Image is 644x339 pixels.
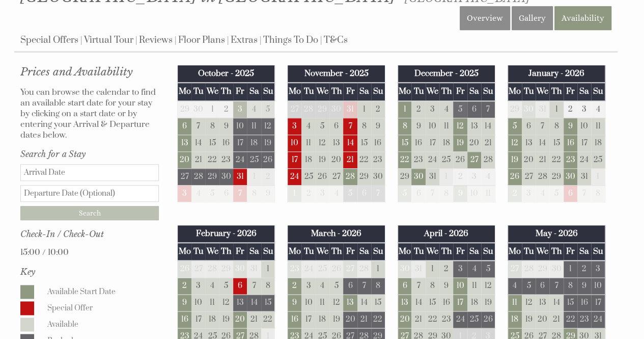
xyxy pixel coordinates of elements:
td: 13 [522,135,536,151]
td: 22 [398,151,411,168]
th: November - 2025 [288,65,385,83]
th: Fr [564,243,577,260]
td: 24 [288,168,301,185]
td: 14 [343,135,357,151]
td: 1 [288,185,301,202]
td: 19 [508,151,521,168]
td: 31 [343,101,357,118]
td: 29 [508,101,521,118]
td: 11 [467,278,481,295]
td: 29 [219,260,233,278]
td: 1 [398,101,411,118]
th: Mo [398,83,411,100]
td: 8 [261,278,275,295]
th: We [205,243,219,260]
td: 20 [522,151,536,168]
th: Mo [178,243,191,260]
th: Tu [301,243,315,260]
td: 7 [536,118,549,135]
a: Overview [460,6,510,30]
td: 8 [398,118,411,135]
td: 3 [191,278,205,295]
td: 8 [591,185,605,202]
th: Su [481,83,495,100]
td: 6 [343,278,357,295]
td: 7 [577,185,591,202]
td: 13 [329,135,343,151]
td: 30 [549,260,563,278]
td: 25 [591,151,605,168]
td: 8 [357,118,371,135]
td: 2 [288,278,301,295]
input: Departure Date (Optional) [20,185,159,202]
td: 10 [453,278,467,295]
td: 30 [233,260,247,278]
td: 4 [536,185,549,202]
th: Su [591,243,605,260]
td: 16 [371,135,385,151]
td: 29 [205,168,219,185]
td: 25 [439,151,453,168]
th: Sa [577,83,591,100]
td: 7 [357,278,371,295]
td: 8 [247,185,261,202]
td: 9 [371,118,385,135]
a: Things To Do [263,34,318,46]
td: 30 [398,260,411,278]
th: We [426,243,439,260]
th: Tu [191,243,205,260]
td: 7 [426,185,439,202]
td: 1 [371,260,385,278]
td: 1 [357,101,371,118]
td: 1 [564,260,577,278]
td: 15 [398,135,411,151]
td: 6 [564,185,577,202]
td: 11 [301,135,315,151]
th: Th [549,243,563,260]
td: 3 [178,185,191,202]
td: 2 [577,260,591,278]
td: 19 [261,135,275,151]
th: Th [219,243,233,260]
th: Mo [288,83,301,100]
td: 7 [481,101,495,118]
td: 6 [219,185,233,202]
th: Tu [411,83,425,100]
td: 21 [191,151,205,168]
td: 3 [233,101,247,118]
td: 6 [233,278,247,295]
td: 30 [371,168,385,185]
td: 5 [508,118,521,135]
td: 31 [233,168,247,185]
td: 12 [261,118,275,135]
h3: Key [20,267,159,277]
td: 28 [481,151,495,168]
td: 9 [411,118,425,135]
th: Sa [357,243,371,260]
a: Extras [231,34,258,46]
td: 10 [467,185,481,202]
th: Su [371,243,385,260]
td: 14 [191,135,205,151]
td: 15 [549,135,563,151]
td: 27 [467,151,481,168]
td: 5 [453,101,467,118]
td: 28 [205,260,219,278]
td: 26 [316,168,329,185]
th: Su [261,243,275,260]
td: 29 [178,101,191,118]
td: 30 [191,101,205,118]
th: Su [591,83,605,100]
td: 13 [178,135,191,151]
td: 10 [577,118,591,135]
th: December - 2025 [398,65,495,83]
td: 5 [219,278,233,295]
h3: Check-In / Check-Out [20,229,159,239]
td: 20 [178,151,191,168]
th: Th [219,83,233,100]
td: 18 [247,135,261,151]
td: 25 [316,260,329,278]
th: Su [371,83,385,100]
td: 5 [343,185,357,202]
td: 9 [439,278,453,295]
